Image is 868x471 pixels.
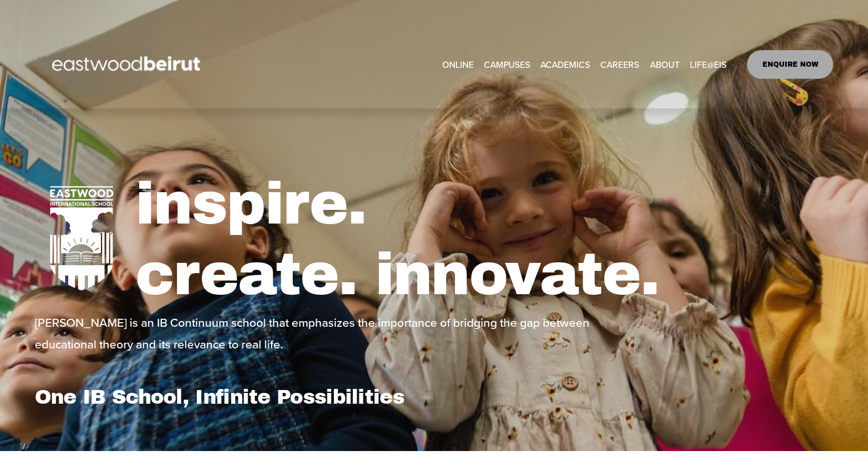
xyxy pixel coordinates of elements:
span: LIFE@EIS [690,56,726,72]
span: ACADEMICS [540,56,590,72]
h1: One IB School, Infinite Possibilities [35,385,431,409]
a: folder dropdown [650,55,680,73]
p: [PERSON_NAME] is an IB Continuum school that emphasizes the importance of bridging the gap betwee... [35,311,599,355]
a: ENQUIRE NOW [747,50,833,79]
span: ABOUT [650,56,680,72]
a: folder dropdown [484,55,530,73]
a: CAREERS [600,55,639,73]
a: folder dropdown [690,55,726,73]
span: CAMPUSES [484,56,530,72]
h1: inspire. create. innovate. [135,169,833,310]
img: EastwoodIS Global Site [35,35,221,94]
a: ONLINE [442,55,474,73]
a: folder dropdown [540,55,590,73]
